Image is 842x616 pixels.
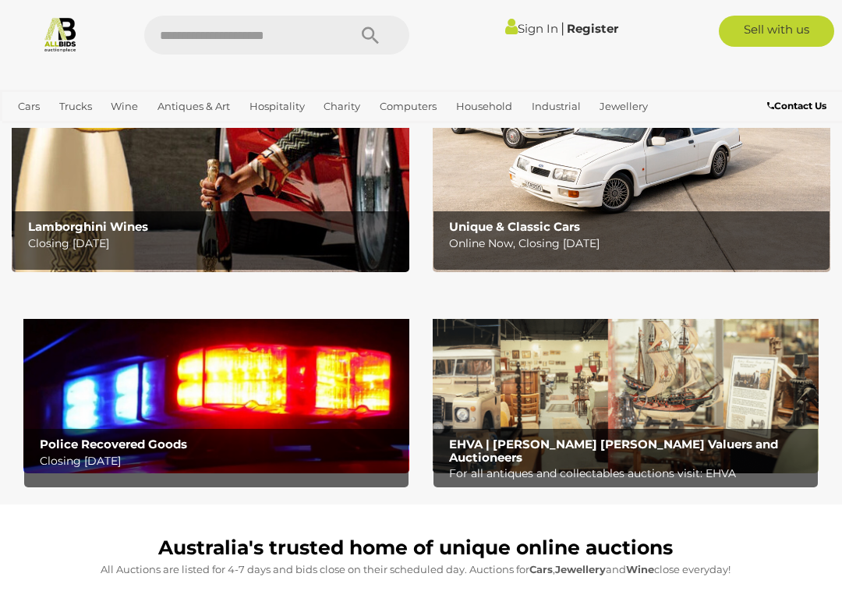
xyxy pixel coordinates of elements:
a: Register [567,21,618,36]
p: Closing [DATE] [40,451,402,471]
a: Jewellery [593,94,654,119]
a: Charity [317,94,366,119]
p: Closing [DATE] [28,234,401,253]
a: Office [12,119,54,145]
strong: Wine [626,563,654,575]
p: All Auctions are listed for 4-7 days and bids close on their scheduled day. Auctions for , and cl... [19,561,811,579]
a: Industrial [525,94,587,119]
a: Contact Us [767,97,830,115]
a: Antiques & Art [151,94,236,119]
a: Computers [373,94,443,119]
p: Online Now, Closing [DATE] [449,234,822,253]
img: Police Recovered Goods [23,303,409,473]
b: Police Recovered Goods [40,437,187,451]
img: Allbids.com.au [42,16,79,52]
b: Contact Us [767,100,826,112]
a: Sports [61,119,105,145]
img: EHVA | Evans Hastings Valuers and Auctioneers [433,303,819,473]
button: Search [331,16,409,55]
a: Household [450,94,518,119]
a: Cars [12,94,46,119]
a: Hospitality [243,94,311,119]
strong: Cars [529,563,553,575]
p: For all antiques and collectables auctions visit: EHVA [449,464,811,483]
b: Lamborghini Wines [28,219,148,234]
a: EHVA | Evans Hastings Valuers and Auctioneers EHVA | [PERSON_NAME] [PERSON_NAME] Valuers and Auct... [433,303,819,473]
a: [GEOGRAPHIC_DATA] [111,119,235,145]
a: Sell with us [719,16,835,47]
h1: Australia's trusted home of unique online auctions [19,537,811,559]
a: Police Recovered Goods Police Recovered Goods Closing [DATE] [23,303,409,473]
a: Trucks [53,94,98,119]
a: Wine [104,94,144,119]
b: EHVA | [PERSON_NAME] [PERSON_NAME] Valuers and Auctioneers [449,437,778,465]
a: Sign In [505,21,558,36]
span: | [561,19,564,37]
strong: Jewellery [555,563,606,575]
b: Unique & Classic Cars [449,219,580,234]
